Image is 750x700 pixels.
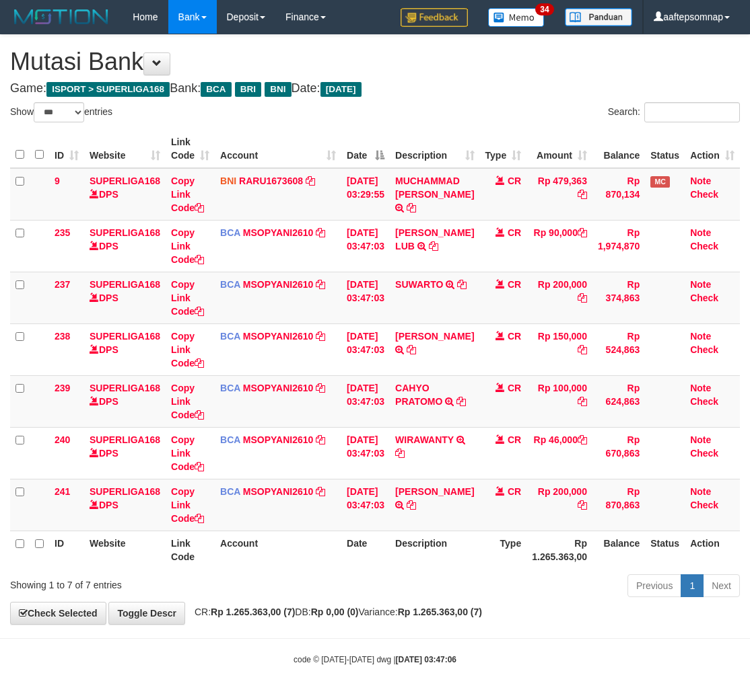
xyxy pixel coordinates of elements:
td: [DATE] 03:29:55 [341,168,390,221]
a: MSOPYANI2610 [243,227,314,238]
span: 240 [55,434,70,445]
span: CR: DB: Variance: [188,607,482,617]
a: [PERSON_NAME] [395,486,474,497]
a: Copy MSOPYANI2610 to clipboard [316,279,325,290]
a: SUPERLIGA168 [90,486,160,497]
a: SUPERLIGA168 [90,227,160,238]
span: BCA [220,383,240,393]
span: BCA [220,434,240,445]
a: [PERSON_NAME] LUB [395,227,474,251]
span: CR [508,383,521,393]
a: SUPERLIGA168 [90,176,160,186]
a: MSOPYANI2610 [243,383,314,393]
span: 34 [535,3,553,15]
span: 9 [55,176,60,186]
a: Note [690,227,711,238]
label: Search: [608,102,740,122]
a: Note [690,486,711,497]
a: Copy Link Code [171,176,204,213]
span: 241 [55,486,70,497]
th: Action [685,531,740,569]
div: Showing 1 to 7 of 7 entries [10,573,302,592]
span: CR [508,434,521,445]
a: Copy SUWARTO to clipboard [457,279,467,290]
td: Rp 479,363 [526,168,592,221]
a: Copy WIRAWANTY to clipboard [395,448,405,459]
td: Rp 90,000 [526,220,592,272]
td: DPS [84,272,166,323]
img: MOTION_logo.png [10,7,112,27]
span: 238 [55,331,70,342]
a: MUCHAMMAD [PERSON_NAME] [395,176,474,200]
a: Note [690,434,711,445]
a: Copy MUCHAMMAD AINUL BASHIROH to clipboard [407,202,416,213]
span: CR [508,176,521,186]
td: Rp 374,863 [592,272,645,323]
a: Check [690,293,718,303]
span: BCA [220,227,240,238]
a: SUPERLIGA168 [90,331,160,342]
th: Balance [592,531,645,569]
td: DPS [84,323,166,375]
th: Action: activate to sort column ascending [685,130,740,168]
td: Rp 100,000 [526,375,592,427]
th: Description: activate to sort column ascending [390,130,479,168]
th: ID [49,531,84,569]
th: Rp 1.265.363,00 [526,531,592,569]
th: Website [84,531,166,569]
td: DPS [84,427,166,479]
a: Copy Rp 90,000 to clipboard [578,227,587,238]
td: Rp 624,863 [592,375,645,427]
td: [DATE] 03:47:03 [341,220,390,272]
a: Copy CAHYO PRATOMO to clipboard [456,396,466,407]
a: Check [690,241,718,251]
a: Copy Link Code [171,434,204,472]
a: Copy Link Code [171,383,204,420]
a: Next [703,574,740,597]
td: [DATE] 03:47:03 [341,272,390,323]
span: BCA [220,279,240,290]
td: Rp 870,863 [592,479,645,531]
img: Feedback.jpg [401,8,468,27]
td: Rp 524,863 [592,323,645,375]
td: [DATE] 03:47:03 [341,427,390,479]
span: 235 [55,227,70,238]
a: Copy Link Code [171,331,204,368]
td: DPS [84,168,166,221]
a: Note [690,279,711,290]
a: Note [690,383,711,393]
td: [DATE] 03:47:03 [341,323,390,375]
span: BNI [265,82,291,97]
td: Rp 670,863 [592,427,645,479]
a: Check [690,448,718,459]
th: Website: activate to sort column ascending [84,130,166,168]
td: Rp 150,000 [526,323,592,375]
th: Amount: activate to sort column ascending [526,130,592,168]
th: Account [215,531,341,569]
a: [PERSON_NAME] [395,331,474,342]
a: Copy MSOPYANI2610 to clipboard [316,486,325,497]
a: SUPERLIGA168 [90,383,160,393]
span: CR [508,331,521,342]
img: Button%20Memo.svg [488,8,545,27]
strong: Rp 0,00 (0) [311,607,359,617]
select: Showentries [34,102,84,122]
span: BNI [220,176,236,186]
h4: Game: Bank: Date: [10,82,740,95]
a: MSOPYANI2610 [243,486,314,497]
th: Status [645,130,685,168]
a: Copy Rp 200,000 to clipboard [578,293,587,303]
td: DPS [84,375,166,427]
a: Note [690,331,711,342]
a: SUPERLIGA168 [90,279,160,290]
th: Link Code [166,531,215,569]
a: Check [690,344,718,355]
a: Copy RARU1673608 to clipboard [306,176,315,186]
a: Copy Link Code [171,279,204,317]
a: Check [690,396,718,407]
span: 237 [55,279,70,290]
span: BCA [220,331,240,342]
a: Copy MSOPYANI2610 to clipboard [316,383,325,393]
span: CR [508,227,521,238]
td: Rp 870,134 [592,168,645,221]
